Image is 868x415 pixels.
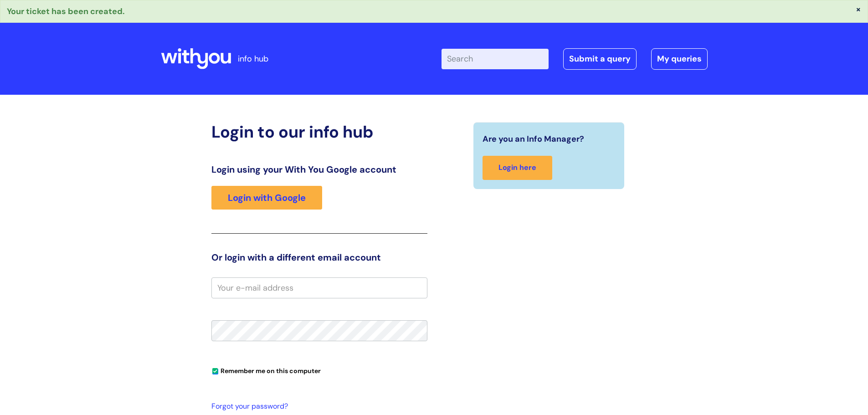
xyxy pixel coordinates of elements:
[211,122,427,142] h2: Login to our info hub
[211,164,427,175] h3: Login using your With You Google account
[483,132,584,146] span: Are you an Info Manager?
[211,363,427,378] div: You can uncheck this option if you're logging in from a shared device
[651,48,708,69] a: My queries
[483,156,552,180] a: Login here
[211,186,322,210] a: Login with Google
[211,277,427,298] input: Your e-mail address
[211,252,427,263] h3: Or login with a different email account
[563,48,637,69] a: Submit a query
[238,51,268,66] p: info hub
[212,369,218,374] input: Remember me on this computer
[442,49,549,69] input: Search
[211,365,321,375] label: Remember me on this computer
[211,400,423,413] a: Forgot your password?
[856,5,861,13] button: ×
